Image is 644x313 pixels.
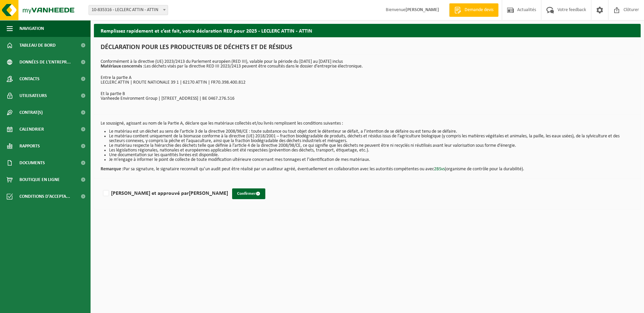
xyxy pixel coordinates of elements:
li: Le matériau est un déchet au sens de l’article 3 de la directive 2008/98/CE : toute substance ou ... [109,129,634,134]
strong: Remarque : [101,167,123,172]
span: Navigation [19,20,44,37]
p: Entre la partie A [101,76,634,80]
h2: Remplissez rapidement et c’est fait, votre déclaration RED pour 2025 - LECLERC ATTIN - ATTIN [94,24,641,37]
span: Contrat(s) [19,104,43,121]
p: Et la partie B [101,92,634,96]
span: Calendrier [19,121,44,138]
span: Utilisateurs [19,87,47,104]
span: 10-835316 - LECLERC ATTIN - ATTIN [89,5,168,15]
li: Je m’engage à informer le point de collecte de toute modification ultérieure concernant mes tonna... [109,158,634,162]
span: Contacts [19,71,40,87]
h1: DÉCLARATION POUR LES PRODUCTEURS DE DÉCHETS ET DE RÉSIDUS [101,44,634,54]
a: Demande devis [449,3,498,17]
p: LECLERC ATTIN | ROUTE NATIONALE 39 1 | 62170 ATTIN | FR70.398.400.812 [101,80,634,85]
li: Les législations régionales, nationales et européennes applicables ont été respectées (prévention... [109,148,634,153]
strong: [PERSON_NAME] [406,7,439,12]
li: Une documentation sur les quantités livrées est disponible. [109,153,634,158]
span: 10-835316 - LECLERC ATTIN - ATTIN [89,5,168,15]
span: Documents [19,154,45,171]
span: Demande devis [463,7,495,13]
p: Le soussigné, agissant au nom de la Partie A, déclare que les matériaux collectés et/ou livrés re... [101,121,634,126]
strong: Matériaux concernés : [101,64,145,69]
span: Rapports [19,138,40,154]
span: Conditions d'accepta... [19,188,70,205]
button: Confirmer [232,188,265,199]
span: Boutique en ligne [19,171,60,188]
p: Par sa signature, le signataire reconnaît qu’un audit peut être réalisé par un auditeur agréé, év... [101,162,634,172]
li: Le matériau contient uniquement de la biomasse conforme à la directive (UE) 2018/2001 – fraction ... [109,134,634,143]
strong: [PERSON_NAME] [189,191,228,196]
a: 2BSvs [434,167,445,172]
span: Données de l'entrepr... [19,54,71,71]
p: Conformément à la directive (UE) 2023/2413 du Parlement européen (RED III), valable pour la pério... [101,59,634,69]
label: [PERSON_NAME] et approuvé par [102,188,228,198]
p: Vanheede Environment Group | [STREET_ADDRESS] | BE 0467.276.516 [101,96,634,101]
li: Le matériau respecte la hiérarchie des déchets telle que définie à l’article 4 de la directive 20... [109,143,634,148]
span: Tableau de bord [19,37,56,54]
